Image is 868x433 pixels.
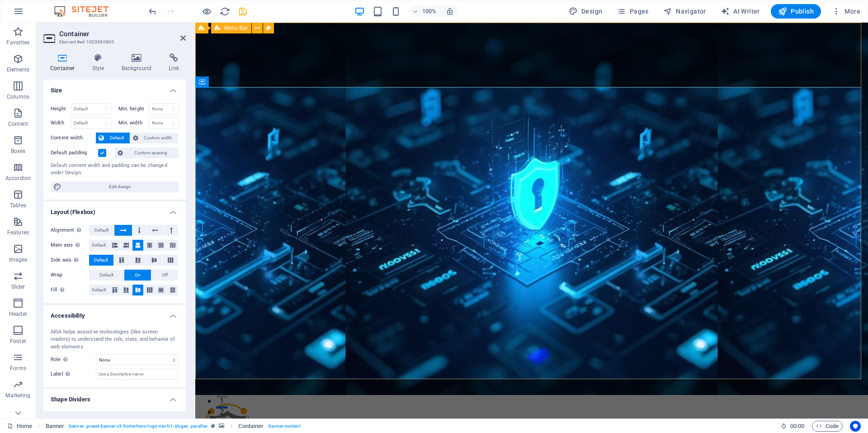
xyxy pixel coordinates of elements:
[92,285,106,295] span: Default
[10,202,26,209] p: Tables
[238,421,264,432] span: Click to select. Double-click to edit
[51,225,89,236] label: Alignment
[8,120,28,128] p: Content
[130,133,179,143] button: Custom width
[5,392,30,399] p: Marketing
[721,7,760,16] span: AI Writer
[9,256,28,263] p: Images
[7,93,29,100] p: Columns
[613,4,652,19] button: Pages
[51,133,96,143] label: Content width
[59,38,168,46] h3: Element #ed-1003080805
[51,285,89,295] label: Fill
[832,7,860,16] span: More
[46,421,301,432] nav: breadcrumb
[565,4,606,19] div: Design (Ctrl+Alt+Y)
[43,53,85,72] h4: Container
[141,133,176,143] span: Custom width
[21,384,32,386] button: 2
[224,25,248,31] span: Menu Bar
[46,421,65,432] span: Click to select. Double-click to edit
[51,120,71,125] label: Width
[51,270,89,281] label: Wrap
[51,148,98,158] label: Default padding
[201,6,212,17] button: Click here to leave preview mode and continue editing
[162,53,186,72] h4: Link
[89,240,109,251] button: Default
[220,6,230,17] i: Reload page
[409,6,441,17] button: 100%
[663,7,706,16] span: Navigator
[59,30,186,38] h2: Container
[797,423,798,429] span: :
[11,283,25,290] p: Slider
[51,240,89,251] label: Main axis
[237,6,248,17] button: save
[135,270,141,281] span: On
[43,389,186,405] h4: Shape Dividers
[7,66,30,73] p: Elements
[96,133,130,143] button: Default
[43,80,186,96] h4: Size
[51,181,179,192] button: Edit design
[219,6,230,17] button: reload
[89,255,113,266] button: Default
[6,39,29,46] p: Favorites
[89,285,109,295] button: Default
[565,4,606,19] button: Design
[11,148,26,155] p: Boxes
[267,421,300,432] span: . banner-content
[7,229,29,236] p: Features
[219,423,224,428] i: This element contains a background
[816,421,839,432] span: Code
[115,53,162,72] h4: Background
[850,421,861,432] button: Usercentrics
[10,338,26,345] p: Footer
[717,4,764,19] button: AI Writer
[96,369,179,380] input: Use a descriptive name
[85,53,115,72] h4: Style
[124,270,151,281] button: On
[43,201,186,218] h4: Layout (Flexbox)
[211,423,215,428] i: This element is a customizable preset
[21,373,32,375] button: 1
[812,421,843,432] button: Code
[10,365,26,372] p: Forms
[126,148,176,158] span: Custom spacing
[64,181,176,192] span: Edit design
[771,4,821,19] button: Publish
[147,6,158,17] i: Undo: Edit headline (Ctrl+Z)
[660,4,710,19] button: Navigator
[52,6,120,17] img: Editor Logo
[51,255,89,266] label: Side axis
[781,421,805,432] h6: Session time
[99,270,113,281] span: Default
[7,421,32,432] a: Click to cancel selection. Double-click to open Pages
[43,305,186,321] h4: Accessibility
[147,6,158,17] button: undo
[115,148,179,158] button: Custom spacing
[5,175,31,182] p: Accordion
[569,7,603,16] span: Design
[790,421,804,432] span: 00 00
[107,133,127,143] span: Default
[828,4,864,19] button: More
[94,255,108,266] span: Default
[89,225,114,236] button: Default
[94,225,108,236] span: Default
[118,106,149,111] label: Min. height
[446,7,454,15] i: On resize automatically adjust zoom level to fit chosen device.
[51,328,179,351] div: ARIA helps assistive technologies (like screen readers) to understand the role, state, and behavi...
[422,6,437,17] h6: 100%
[89,270,124,281] button: Default
[9,310,27,318] p: Header
[151,270,178,281] button: Off
[617,7,648,16] span: Pages
[68,421,208,432] span: . banner .preset-banner-v3-home-hero-logo-nav-h1-slogan .parallax
[51,354,70,365] span: Role
[118,120,149,125] label: Min. width
[21,395,32,397] button: 3
[51,106,71,111] label: Height
[51,162,179,177] div: Default content width and padding can be changed under Design.
[51,369,96,380] label: Label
